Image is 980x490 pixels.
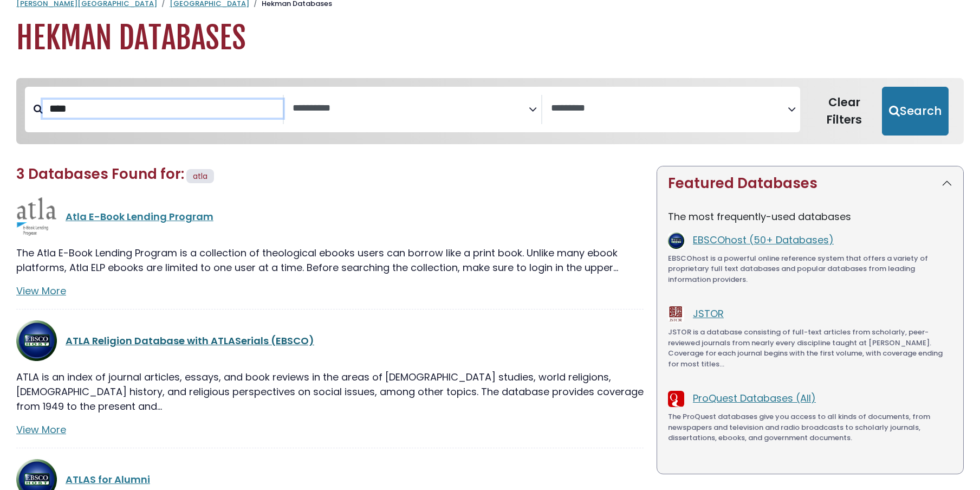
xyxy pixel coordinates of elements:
h1: Hekman Databases [16,20,964,56]
a: ATLA Religion Database with ATLASerials (EBSCO) [66,334,314,347]
a: Atla E-Book Lending Program [66,210,213,223]
p: The ProQuest databases give you access to all kinds of documents, from newspapers and television ... [668,411,952,443]
button: Submit for Search Results [882,87,949,136]
button: Featured Databases [657,166,963,201]
a: ProQuest Databases (All) [693,391,816,405]
textarea: Search [293,103,529,114]
p: ATLA is an index of journal articles, essays, and book reviews in the areas of [DEMOGRAPHIC_DATA]... [16,370,644,414]
p: The most frequently-used databases [668,209,952,224]
nav: Search filters [16,78,964,144]
a: JSTOR [693,307,724,320]
p: JSTOR is a database consisting of full-text articles from scholarly, peer-reviewed journals from ... [668,327,952,369]
a: View More [16,423,66,436]
p: EBSCOhost is a powerful online reference system that offers a variety of proprietary full text da... [668,253,952,285]
p: The Atla E-Book Lending Program is a collection of theological ebooks users can borrow like a pri... [16,246,644,275]
span: atla [193,171,207,182]
span: 3 Databases Found for: [16,164,184,184]
button: Clear Filters [807,87,882,136]
input: Search database by title or keyword [43,100,283,118]
a: EBSCOhost (50+ Databases) [693,233,834,247]
textarea: Search [551,103,788,114]
a: View More [16,284,66,298]
a: ATLAS for Alumni [66,473,150,486]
